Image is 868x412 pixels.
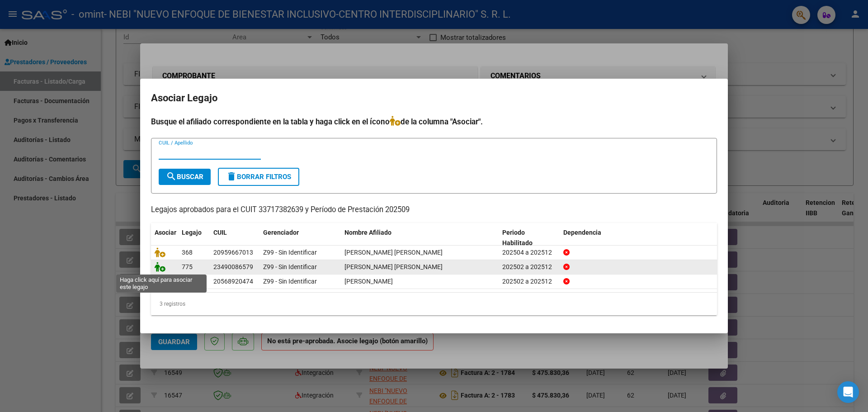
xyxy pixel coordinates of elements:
[259,223,341,253] datatable-header-cell: Gerenciador
[151,116,717,128] h4: Busque el afiliado correspondiente en la tabla y haga click en el ícono de la columna "Asociar".
[499,223,560,253] datatable-header-cell: Periodo Habilitado
[218,168,299,186] button: Borrar Filtros
[166,171,177,182] mat-icon: search
[151,293,717,315] div: 3 registros
[178,223,210,253] datatable-header-cell: Legajo
[213,262,253,272] div: 23490086579
[151,204,717,216] p: Legajos aprobados para el CUIT 33717382639 y Período de Prestación 202509
[502,247,556,258] div: 202504 a 202512
[182,263,193,270] span: 775
[226,173,291,181] span: Borrar Filtros
[344,278,393,285] span: NARVAEZ KAESER JOAQUIN
[155,229,176,236] span: Asociar
[159,169,211,185] button: Buscar
[213,247,253,258] div: 20959667013
[263,278,317,285] span: Z99 - Sin Identificar
[563,229,601,236] span: Dependencia
[226,171,237,182] mat-icon: delete
[151,223,178,253] datatable-header-cell: Asociar
[502,276,556,287] div: 202502 a 202512
[213,229,227,236] span: CUIL
[502,229,533,246] span: Periodo Habilitado
[263,229,299,236] span: Gerenciador
[837,381,859,403] div: Open Intercom Messenger
[166,173,203,181] span: Buscar
[341,223,499,253] datatable-header-cell: Nombre Afiliado
[263,249,317,256] span: Z99 - Sin Identificar
[210,223,259,253] datatable-header-cell: CUIL
[344,229,392,236] span: Nombre Afiliado
[182,278,193,285] span: 112
[263,263,317,270] span: Z99 - Sin Identificar
[182,249,193,256] span: 368
[213,276,253,287] div: 20568920474
[502,262,556,272] div: 202502 a 202512
[151,90,717,107] h2: Asociar Legajo
[182,229,202,236] span: Legajo
[344,263,443,270] span: ALONSO BIMA JUAN MARTIN
[560,223,717,253] datatable-header-cell: Dependencia
[344,249,443,256] span: BASCUÑAN SALAZAR TIAGO ALONSO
